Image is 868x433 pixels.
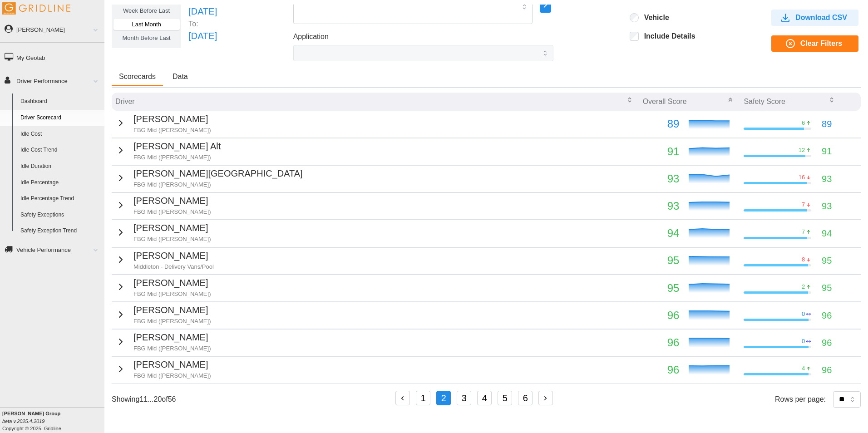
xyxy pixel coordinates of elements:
a: Safety Exception Trend [16,223,104,239]
p: FBG Mid ([PERSON_NAME]) [133,290,211,298]
p: [PERSON_NAME] [133,358,211,372]
label: Application [293,31,329,43]
p: FBG Mid ([PERSON_NAME]) [133,208,211,216]
button: [PERSON_NAME]FBG Mid ([PERSON_NAME]) [115,112,211,134]
label: Vehicle [639,13,669,22]
p: 93 [643,170,680,187]
img: Gridline [2,2,70,15]
p: Rows per page: [775,394,826,404]
p: 89 [822,117,832,131]
p: 0 [802,337,805,345]
p: FBG Mid ([PERSON_NAME]) [133,181,303,189]
p: To: [188,19,217,29]
p: 93 [822,172,832,186]
div: Copyright © 2025, Gridline [2,410,104,432]
p: 2 [802,283,805,291]
button: [PERSON_NAME]FBG Mid ([PERSON_NAME]) [115,276,211,298]
p: 91 [643,143,680,160]
a: Idle Percentage Trend [16,191,104,207]
p: 96 [643,334,680,351]
p: FBG Mid ([PERSON_NAME]) [133,344,211,353]
p: 12 [799,146,805,154]
button: 3 [457,391,471,405]
p: Overall Score [643,96,687,107]
p: 96 [643,361,680,379]
p: 8 [802,256,805,264]
p: [PERSON_NAME][GEOGRAPHIC_DATA] [133,167,303,181]
p: 95 [643,280,680,297]
p: 6 [802,119,805,127]
label: Include Details [639,32,695,41]
p: 94 [643,225,680,242]
p: 95 [822,254,832,268]
p: 96 [822,336,832,350]
button: [PERSON_NAME]Middleton - Delivery Vans/Pool [115,249,214,271]
p: 96 [822,363,832,377]
p: [DATE] [188,29,217,43]
span: Download CSV [795,10,847,25]
p: [PERSON_NAME] [133,249,214,263]
button: [PERSON_NAME]FBG Mid ([PERSON_NAME]) [115,330,211,353]
p: [PERSON_NAME] [133,112,211,126]
p: 7 [802,201,805,209]
p: [PERSON_NAME] Alt [133,139,221,153]
p: 95 [643,252,680,269]
span: Month Before Last [123,34,171,41]
i: beta v.2025.4.2019 [2,418,44,424]
span: Week Before Last [123,7,170,14]
button: [PERSON_NAME][GEOGRAPHIC_DATA]FBG Mid ([PERSON_NAME]) [115,167,303,189]
p: Middleton - Delivery Vans/Pool [133,263,214,271]
button: [PERSON_NAME]FBG Mid ([PERSON_NAME]) [115,303,211,325]
button: Clear Filters [771,35,858,52]
a: Safety Exceptions [16,207,104,223]
p: 96 [822,309,832,323]
p: 96 [643,307,680,324]
span: Data [173,73,188,80]
button: [PERSON_NAME]FBG Mid ([PERSON_NAME]) [115,221,211,243]
p: 4 [802,364,805,373]
p: Safety Score [744,96,785,107]
p: Driver [115,96,135,107]
p: 0 [802,310,805,318]
p: FBG Mid ([PERSON_NAME]) [133,317,211,325]
p: [PERSON_NAME] [133,221,211,235]
p: 16 [799,173,805,182]
button: 6 [518,391,533,405]
a: Idle Cost [16,126,104,143]
p: FBG Mid ([PERSON_NAME]) [133,153,221,162]
button: 1 [416,391,430,405]
span: Last Month [132,21,161,28]
button: 5 [498,391,512,405]
button: [PERSON_NAME] AltFBG Mid ([PERSON_NAME]) [115,139,221,162]
p: FBG Mid ([PERSON_NAME]) [133,126,211,134]
p: 93 [822,199,832,213]
p: Showing 11 ... 20 of 56 [112,394,176,404]
p: 95 [822,281,832,295]
p: [PERSON_NAME] [133,194,211,208]
p: [DATE] [188,5,217,19]
p: 7 [802,228,805,236]
p: 93 [643,197,680,215]
p: [PERSON_NAME] [133,330,211,344]
button: [PERSON_NAME]FBG Mid ([PERSON_NAME]) [115,358,211,380]
p: FBG Mid ([PERSON_NAME]) [133,235,211,243]
a: Dashboard [16,93,104,110]
p: [PERSON_NAME] [133,303,211,317]
button: [PERSON_NAME]FBG Mid ([PERSON_NAME]) [115,194,211,216]
p: FBG Mid ([PERSON_NAME]) [133,372,211,380]
p: 94 [822,226,832,241]
a: Idle Duration [16,158,104,175]
a: Idle Cost Trend [16,142,104,158]
a: Driver Scorecard [16,110,104,126]
p: 89 [643,115,680,133]
span: Scorecards [119,73,156,80]
a: Idle Percentage [16,175,104,191]
p: [PERSON_NAME] [133,276,211,290]
button: Download CSV [771,10,858,26]
p: 91 [822,144,832,158]
button: 4 [477,391,492,405]
button: 2 [436,391,451,405]
b: [PERSON_NAME] Group [2,411,60,416]
span: Clear Filters [800,36,842,51]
